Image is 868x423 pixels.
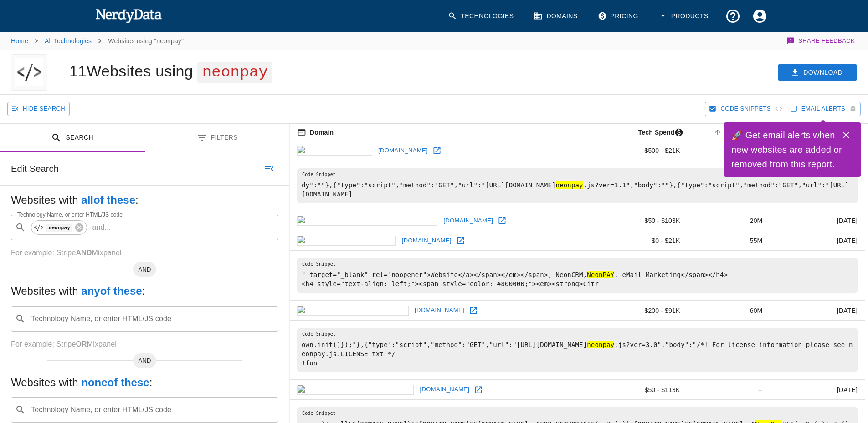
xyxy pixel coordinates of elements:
button: Share Feedback [785,32,857,50]
code: neonpay [46,224,72,232]
td: $0 - $21K [600,231,688,251]
a: [DOMAIN_NAME] [441,214,495,228]
span: The estimated minimum and maximum annual tech spend each webpage has, based on the free, freemium... [627,127,688,138]
button: Close [837,126,855,144]
a: [DOMAIN_NAME] [400,234,454,248]
a: [DOMAIN_NAME] [376,144,430,158]
nav: breadcrumb [11,32,184,50]
b: OR [76,340,87,348]
b: all of these [81,194,135,206]
td: [DATE] [770,211,865,231]
button: Filters [145,124,290,152]
button: Hide Code Snippets [705,102,786,116]
a: Open dare2tri.org in new window [430,144,444,157]
pre: own.init()});"},{"type":"script","method":"GET","url":"[URL][DOMAIN_NAME] .js?ver=3.0","body":"/*... [297,328,858,372]
hl: neonpay [556,181,583,189]
button: Account Settings [746,3,773,30]
b: none of these [81,376,149,388]
span: Get email alerts with newly found website results. Click to enable. [801,104,845,114]
span: neonpay [197,62,272,83]
span: Hide Code Snippets [720,104,770,114]
span: AND [133,356,157,365]
h6: Edit Search [11,161,59,176]
pre: " target="_blank" rel="noopener">Website</a></span></em></span>, NeonCRM, , eMail Marketing</span... [297,258,858,293]
td: [DATE] [770,301,865,321]
a: Open brazosvalleygives.org in new window [472,383,485,397]
img: coastalbenddayofgiving.org icon [297,216,437,226]
p: For example: Stripe Mixpanel [11,339,278,350]
td: [DATE] [770,380,865,400]
td: -- [687,380,770,400]
a: [DOMAIN_NAME] [417,383,472,397]
p: Websites using "neonpay" [108,36,184,45]
td: 55M [687,231,770,251]
h5: Websites with : [11,375,278,390]
button: Hide Search [7,102,70,116]
td: 20M [687,211,770,231]
div: neonpay [31,220,87,235]
td: $50 - $103K [600,211,688,231]
img: "neonpay" logo [15,54,43,91]
label: Technology Name, or enter HTML/JS code [17,211,123,218]
a: Pricing [592,3,646,30]
td: 60M [687,301,770,321]
img: dare2tri.org icon [297,146,372,156]
hl: neonpay [587,341,614,348]
h1: 11 Websites using [69,62,272,80]
span: AND [133,265,157,274]
b: any of these [81,285,142,297]
td: $500 - $21K [600,141,688,161]
button: Support and Documentation [719,3,746,30]
b: AND [76,249,92,257]
button: Get email alerts with newly found website results. Click to enable. [786,102,861,116]
a: Domains [528,3,585,30]
span: The registered domain name (i.e. "nerdydata.com"). [297,127,334,138]
img: adventureit2.com icon [297,236,396,246]
a: Open adventureit2.com in new window [454,234,467,247]
img: NerdyData.com [95,6,162,25]
a: Open shepherdsglobal.org in new window [467,304,480,317]
a: [DOMAIN_NAME] [412,303,467,317]
a: All Technologies [45,37,92,45]
a: Technologies [442,3,521,30]
td: $200 - $91K [600,301,688,321]
hl: NeonPAY [587,271,614,278]
span: A page popularity ranking based on a domain's backlinks. Smaller numbers signal more popular doma... [712,127,770,138]
h5: Websites with : [11,284,278,298]
p: For example: Stripe Mixpanel [11,247,278,258]
td: $50 - $113K [600,380,688,400]
button: Download [778,64,857,81]
h5: Websites with : [11,193,278,207]
img: shepherdsglobal.org icon [297,306,409,316]
pre: dy":""},{"type":"script","method":"GET","url":"[URL][DOMAIN_NAME] .js?ver=1.1","body":""},{"type"... [297,168,858,203]
h6: 🚀 Get email alerts when new websites are added or removed from this report. [731,128,842,171]
p: and ... [88,222,114,233]
td: [DATE] [770,231,865,251]
img: brazosvalleygives.org icon [297,385,414,395]
td: 4M [687,141,770,161]
a: Home [11,37,28,45]
button: Products [653,3,716,30]
a: Open coastalbenddayofgiving.org in new window [495,214,509,227]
